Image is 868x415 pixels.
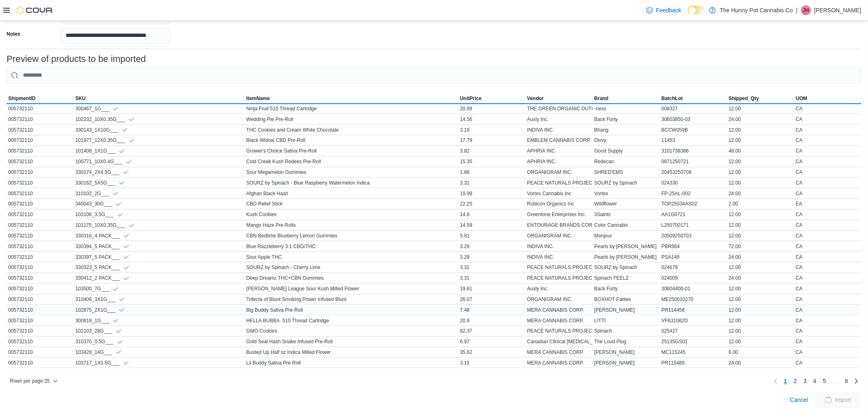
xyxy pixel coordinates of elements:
[459,114,526,124] div: 14.56
[128,137,135,144] svg: Info
[525,262,593,272] div: PEACE NATURALS PROJECT INC.
[643,2,685,18] a: Feedback
[245,252,459,262] div: Sour Apple THC
[7,93,74,103] button: ShipmentID
[7,231,74,241] div: 005732110
[459,358,526,368] div: 3.15
[459,273,526,283] div: 3.31
[7,337,74,347] div: 005732110
[245,104,459,114] div: Ninja Fruit 510 Thread Cartridge
[75,105,119,112] div: 300467_1G___
[75,126,128,133] div: 330143_1X10G___
[7,347,74,357] div: 005732110
[660,104,727,114] div: 008327
[245,114,459,124] div: Wedding Pie Pre-Roll
[7,220,74,230] div: 005732110
[727,210,794,219] div: 12.00
[593,189,660,198] div: Vortex
[117,339,123,345] svg: Info
[660,305,727,315] div: PR114458
[727,104,794,114] div: 12.00
[796,95,807,102] span: UOM
[727,305,794,315] div: 12.00
[794,189,861,198] div: CA
[727,337,794,347] div: 12.00
[75,296,125,303] div: 310406_3X1G___
[660,262,727,272] div: 024679
[7,31,20,37] label: Notes
[660,252,727,262] div: PSA149
[75,317,119,324] div: 300818_1G___
[245,125,459,135] div: THC Cookies and Cream White Chocolate
[794,273,861,283] div: CA
[771,375,861,388] nav: Pagination for table: MemoryTable from EuiInMemoryTable
[75,328,122,335] div: 102103_28G___
[75,285,119,292] div: 103500_7G___
[593,337,660,347] div: The Loud Plug
[727,326,794,336] div: 12.00
[593,252,660,262] div: Pearls by [PERSON_NAME]
[814,5,861,15] p: [PERSON_NAME]
[660,93,727,103] button: BatchLot
[660,273,727,283] div: 024009
[525,284,593,294] div: Auxly Inc.
[660,284,727,294] div: 30604400-01
[794,114,861,124] div: CA
[123,169,129,176] svg: Info
[593,135,660,145] div: Divvy
[459,284,526,294] div: 19.61
[75,169,129,176] div: 330174_2X4.5G___
[75,95,86,102] span: SKU
[245,337,459,347] div: Gold Seal Hash Snake Infused Pre-Roll
[660,220,727,230] div: L250700171
[660,167,727,177] div: 20453250708
[525,146,593,156] div: APHRIA INC.
[593,231,660,241] div: Monjour
[7,54,146,64] h3: Preview of products to be imported
[245,358,459,368] div: Lil Buddy Sativa Pre-Roll
[593,316,660,326] div: LITTI
[801,5,811,15] div: Jesse Hughes
[115,328,122,335] svg: Info
[459,146,526,156] div: 3.82
[794,178,861,188] div: CA
[794,125,861,135] div: CA
[7,252,74,262] div: 005732110
[74,93,245,103] button: SKU
[852,376,861,386] a: Next page
[7,67,861,84] input: This is a search bar. As you type, the results lower in the page will automatically filter.
[128,222,135,229] svg: Info
[7,326,74,336] div: 005732110
[823,377,826,385] span: 5
[115,349,122,356] svg: Info
[245,326,459,336] div: GMO Cookies
[794,347,861,357] div: CA
[784,377,787,385] span: 1
[75,222,135,229] div: 101175_10X0.35G___
[7,284,74,294] div: 005732110
[459,242,526,251] div: 3.29
[525,189,593,198] div: Vortex Cannabis Inc
[720,5,793,15] p: The Hunny Pot Cannabis Co
[126,159,132,165] svg: Info
[75,211,123,218] div: 103106_3.5G___
[75,201,122,207] div: 340043_30G___
[794,231,861,241] div: CA
[660,337,727,347] div: 25135GS01
[660,125,727,135] div: BCCW059B
[593,284,660,294] div: Back Forty
[660,210,727,219] div: AA1G0721
[525,178,593,188] div: PEACE NATURALS PROJECT INC.
[128,116,135,123] svg: Info
[794,167,861,177] div: CA
[459,326,526,336] div: 82.37
[727,178,794,188] div: 12.00
[660,199,727,209] div: TOP25034AS02
[245,273,459,283] div: Deep Dreamz THC+CBN Gummies
[845,377,848,385] span: 8
[459,262,526,272] div: 3.31
[794,294,861,304] div: CA
[794,199,861,209] div: EA
[7,146,74,156] div: 005732110
[459,125,526,135] div: 3.19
